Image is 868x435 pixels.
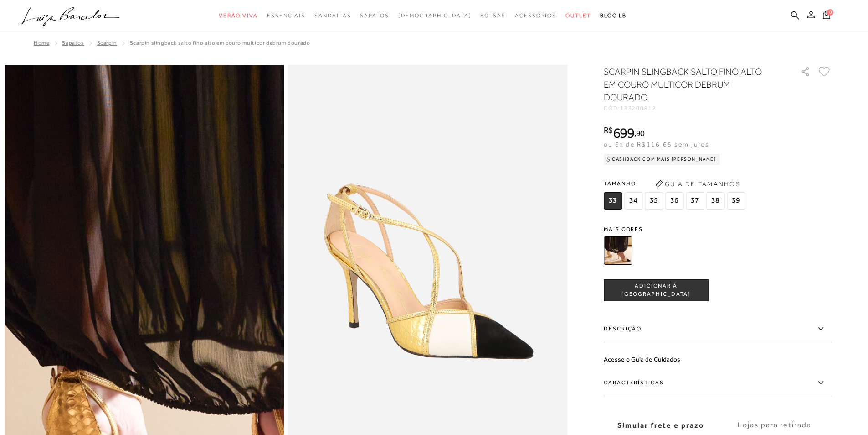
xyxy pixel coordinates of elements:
span: Sandálias [314,12,351,19]
span: 133200812 [620,105,657,111]
a: Home [34,40,49,46]
a: categoryNavScreenReaderText [480,7,506,24]
a: categoryNavScreenReaderText [219,7,258,24]
span: 36 [665,192,683,210]
span: 699 [613,125,634,141]
label: Descrição [604,316,832,342]
span: Sapatos [360,12,389,19]
a: categoryNavScreenReaderText [360,7,389,24]
span: 34 [624,192,642,210]
div: CÓD: [604,105,786,111]
span: 33 [604,192,622,210]
span: 38 [706,192,724,210]
i: , [634,129,645,137]
span: 35 [645,192,663,210]
span: Mais cores [604,226,832,232]
span: 90 [636,128,645,138]
button: ADICIONAR À [GEOGRAPHIC_DATA] [604,279,709,301]
i: R$ [604,126,613,134]
span: BLOG LB [600,12,627,19]
span: Outlet [565,12,591,19]
a: Acesse o Guia de Cuidados [604,356,680,363]
span: SCARPIN SLINGBACK SALTO FINO ALTO EM COURO MULTICOR DEBRUM DOURADO [130,40,310,46]
a: categoryNavScreenReaderText [314,7,351,24]
span: 0 [827,9,833,16]
span: Essenciais [267,12,305,19]
a: noSubCategoriesText [398,7,472,24]
span: 37 [686,192,704,210]
button: 0 [820,10,833,22]
button: Guia de Tamanhos [652,177,743,191]
span: 39 [727,192,745,210]
span: ou 6x de R$116,65 sem juros [604,141,709,148]
a: categoryNavScreenReaderText [267,7,305,24]
label: Características [604,370,832,396]
div: Cashback com Mais [PERSON_NAME] [604,154,720,165]
span: ADICIONAR À [GEOGRAPHIC_DATA] [604,282,708,298]
h1: SCARPIN SLINGBACK SALTO FINO ALTO EM COURO MULTICOR DEBRUM DOURADO [604,65,775,104]
span: Tamanho [604,177,747,190]
a: SAPATOS [62,40,84,46]
a: BLOG LB [600,7,627,24]
img: SCARPIN SLINGBACK SALTO FINO ALTO EM COURO MULTICOR DEBRUM DOURADO [604,236,632,265]
span: Verão Viva [219,12,258,19]
span: Bolsas [480,12,506,19]
span: Acessórios [515,12,556,19]
a: categoryNavScreenReaderText [565,7,591,24]
span: [DEMOGRAPHIC_DATA] [398,12,472,19]
a: Scarpin [97,40,117,46]
a: categoryNavScreenReaderText [515,7,556,24]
